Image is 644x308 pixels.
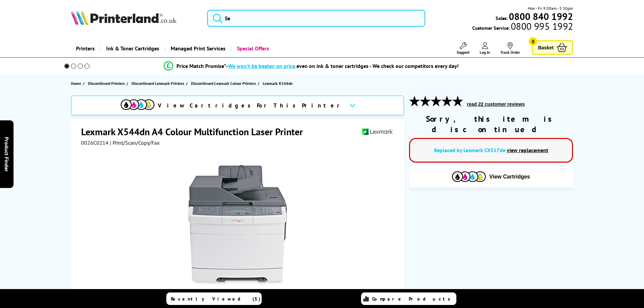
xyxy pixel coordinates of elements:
[81,139,109,146] span: 0026C0214
[496,15,508,21] span: Sales:
[529,37,537,46] span: 0
[88,80,125,87] span: Discontinued Printers
[507,147,548,153] a: view replacement
[81,125,310,138] h1: Lexmark X544dn A4 Colour Multifunction Laser Printer
[71,80,81,87] span: Home
[71,80,83,87] a: Home
[88,80,126,87] a: Discontinued Printers
[132,80,184,87] span: Discontinued Lexmark Printers
[263,80,293,87] span: Lexmark X544dn
[480,42,490,55] a: Log In
[3,137,10,171] span: Product Finder
[191,80,256,87] span: Discontinued Lexmark Colour Printers
[71,10,176,25] img: Printerland Logo
[110,139,160,146] span: | Print/Scan/Copy/Fax
[226,63,459,69] div: - even on ink & toner cartridges - We check our competitors every day!
[231,40,274,57] a: Special Offers
[176,63,226,69] span: Price Match Promise*
[538,43,553,52] span: Basket
[207,10,425,27] input: Se
[457,42,470,55] a: Support
[171,296,261,302] span: Recently Viewed (5)
[528,5,573,11] span: Mon - Fri 9:00am - 5:30pm
[191,80,258,87] a: Discontinued Lexmark Colour Printers
[500,42,520,55] a: Track Order
[457,50,470,55] span: Support
[480,50,490,55] span: Log In
[55,60,568,72] li: modal_Promise
[508,13,573,20] a: 0800 840 1992
[409,114,573,135] div: Sorry, this item is discontinued
[100,40,164,57] a: Ink & Toner Cartridges
[121,99,154,110] img: View Cartridges
[71,40,100,57] a: Printers
[452,171,486,182] img: Cartridges
[465,101,527,107] button: read 22 customer reviews
[106,40,159,57] span: Ink & Toner Cartridges
[361,292,456,305] a: Compare Products
[158,102,344,109] span: View Cartridges For This Printer
[166,292,262,305] a: Recently Viewed (5)
[164,40,231,57] a: Managed Print Services
[532,40,573,55] a: Basket 0
[228,63,296,69] span: We won’t be beaten on price,
[510,23,573,29] span: 0800 995 1992
[132,80,186,87] a: Discontinued Lexmark Printers
[263,80,294,87] a: Lexmark X544dn
[372,296,454,302] span: Compare Products
[172,160,305,292] img: Lexmark X544dn
[509,10,573,23] b: 0800 840 1992
[362,125,393,138] img: Lexmark
[414,171,568,182] button: View Cartridges
[434,147,505,153] a: Replaced by Lexmark CX517de
[472,23,573,31] span: Customer Service:
[71,10,199,26] a: Printerland Logo
[489,174,530,180] span: View Cartridges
